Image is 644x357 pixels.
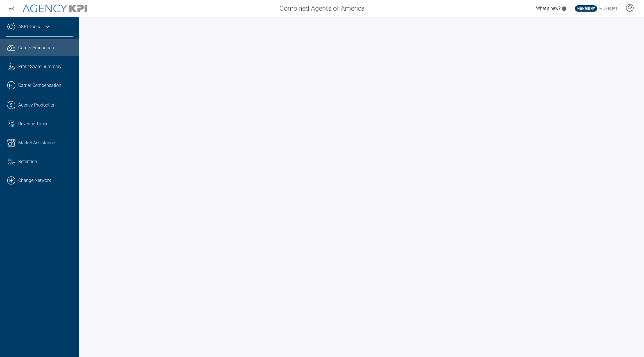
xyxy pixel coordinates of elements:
a: AKPI Tools [18,23,40,30]
span: Agency Production [18,102,56,109]
span: Carrier Compensation [18,82,61,89]
span: Combined Agents of America [279,3,365,13]
span: Profit Share Summary [18,63,62,70]
span: Market Assistance [18,139,55,146]
div: Retention [18,158,73,165]
span: Revenue Tuner [18,121,48,127]
span: What's new? [536,6,561,11]
span: Carrier Production [18,44,54,51]
img: AgencyKPI [22,4,87,13]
